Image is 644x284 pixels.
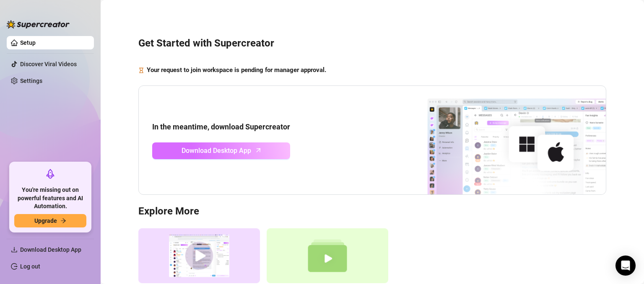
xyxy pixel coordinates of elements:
[34,217,57,224] span: Upgrade
[615,256,636,276] div: Open Intercom Messenger
[138,65,144,75] span: hourglass
[14,214,86,227] button: Upgradearrow-right
[138,37,606,50] h3: Get Started with Supercreator
[20,246,81,253] span: Download Desktop App
[14,186,86,211] span: You're missing out on powerful features and AI Automation.
[396,86,606,195] img: download app
[20,61,77,67] a: Discover Viral Videos
[138,205,606,218] h3: Explore More
[20,39,36,46] a: Setup
[152,122,290,131] strong: In the meantime, download Supercreator
[45,169,55,179] span: rocket
[147,66,326,74] strong: Your request to join workspace is pending for manager approval.
[7,20,70,28] img: logo-BBDzfeDw.svg
[60,218,66,224] span: arrow-right
[20,77,42,84] a: Settings
[254,145,263,155] span: arrow-up
[138,228,260,283] img: supercreator demo
[182,145,251,156] span: Download Desktop App
[11,246,18,253] span: download
[20,263,40,270] a: Log out
[152,142,290,159] a: Download Desktop Apparrow-up
[267,228,388,283] img: help guides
